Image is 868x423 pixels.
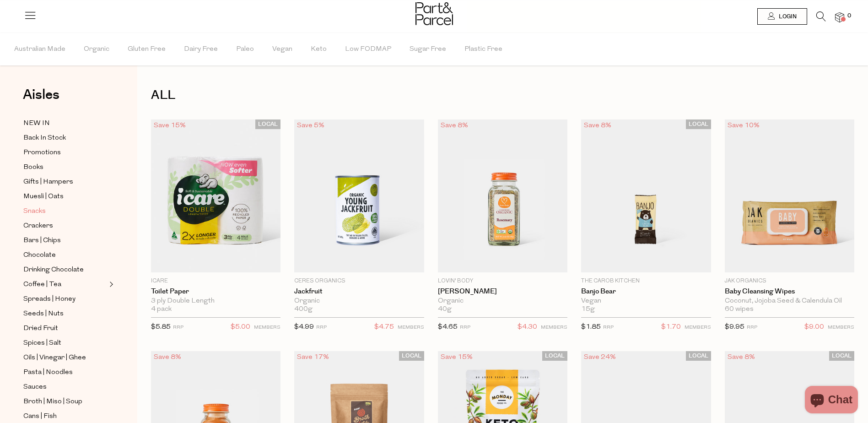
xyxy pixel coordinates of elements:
div: Save 5% [294,119,327,132]
span: Low FODMAP [345,33,391,65]
small: MEMBERS [685,325,711,330]
small: MEMBERS [254,325,280,330]
div: Save 10% [725,119,762,132]
small: MEMBERS [541,325,567,330]
img: Part&Parcel [415,2,453,25]
span: Gluten Free [128,33,166,65]
span: Dried Fruit [23,323,58,334]
span: $1.85 [581,324,601,331]
small: RRP [173,325,183,330]
span: Sugar Free [410,33,446,65]
div: Save 8% [151,351,184,363]
div: Vegan [581,297,711,305]
span: Chocolate [23,250,56,261]
a: Seeds | Nuts [23,308,107,320]
a: Coffee | Tea [23,279,107,290]
span: $9.95 [725,324,744,331]
span: Bars | Chips [23,235,61,246]
span: 400g [294,305,313,314]
div: Save 15% [438,351,475,363]
span: Sauces [23,382,47,393]
div: Save 24% [581,351,619,363]
span: Spices | Salt [23,338,61,349]
a: Promotions [23,147,107,158]
p: Jak Organics [725,277,854,285]
div: Save 8% [725,351,758,363]
img: Toilet Paper [151,119,280,273]
span: LOCAL [542,351,567,361]
div: Coconut, Jojoba Seed & Calendula Oil [725,297,854,305]
a: Chocolate [23,249,107,261]
a: Dried Fruit [23,323,107,334]
a: Baby Cleansing Wipes [725,287,854,296]
a: Crackers [23,220,107,232]
img: Banjo Bear [581,119,711,273]
span: Muesli | Oats [23,191,64,202]
span: $4.65 [438,324,458,331]
span: Broth | Miso | Soup [23,396,82,407]
span: Aisles [23,85,59,105]
span: Pasta | Noodles [23,367,73,378]
span: $5.00 [231,321,250,333]
a: Sauces [23,381,107,393]
small: RRP [316,325,327,330]
a: 0 [835,12,844,22]
span: LOCAL [255,119,280,129]
img: Jackfruit [294,119,424,273]
p: icare [151,277,280,285]
a: Snacks [23,206,107,217]
a: Toilet Paper [151,287,280,296]
a: Banjo Bear [581,287,711,296]
a: NEW IN [23,118,107,129]
div: Save 15% [151,119,189,132]
a: Cans | Fish [23,411,107,422]
span: Seeds | Nuts [23,309,64,320]
span: Login [776,13,797,21]
div: Organic [438,297,567,305]
img: Rosemary [438,119,567,273]
a: Drinking Chocolate [23,264,107,276]
div: Save 8% [581,119,614,132]
span: Cans | Fish [23,411,57,422]
a: Oils | Vinegar | Ghee [23,352,107,363]
span: LOCAL [686,351,711,361]
span: Crackers [23,221,53,232]
span: Snacks [23,206,46,217]
h1: ALL [151,85,854,106]
span: $4.75 [374,321,394,333]
span: LOCAL [399,351,424,361]
a: Broth | Miso | Soup [23,396,107,407]
div: Save 8% [438,119,471,132]
a: Aisles [23,88,59,111]
span: 15g [581,305,595,314]
p: Ceres Organics [294,277,424,285]
span: 4 pack [151,305,172,314]
a: Books [23,162,107,173]
span: Dairy Free [184,33,218,65]
span: $9.00 [804,321,824,333]
small: RRP [460,325,470,330]
a: Jackfruit [294,287,424,296]
a: Spices | Salt [23,337,107,349]
small: MEMBERS [398,325,424,330]
a: Muesli | Oats [23,191,107,202]
span: 40g [438,305,452,314]
a: Gifts | Hampers [23,176,107,188]
button: Expand/Collapse Coffee | Tea [107,279,113,290]
span: 0 [845,12,853,20]
a: [PERSON_NAME] [438,287,567,296]
span: Keto [311,33,327,65]
span: Paleo [236,33,254,65]
a: Bars | Chips [23,235,107,246]
span: 60 wipes [725,305,754,314]
div: 3 ply Double Length [151,297,280,305]
span: Australian Made [14,33,65,65]
span: Books [23,162,43,173]
span: $4.99 [294,324,314,331]
span: Plastic Free [464,33,502,65]
span: Oils | Vinegar | Ghee [23,352,86,363]
p: Lovin' Body [438,277,567,285]
a: Back In Stock [23,132,107,144]
span: Gifts | Hampers [23,177,73,188]
span: $4.30 [518,321,537,333]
